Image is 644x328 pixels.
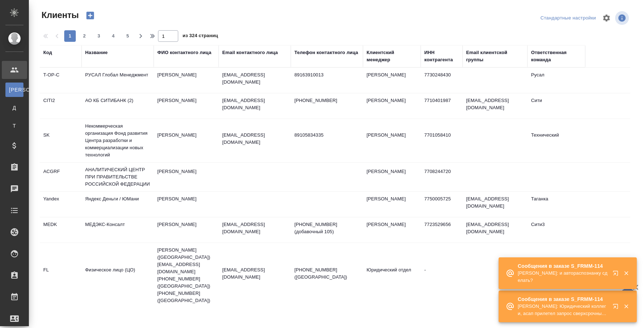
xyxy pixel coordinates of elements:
td: 7723529656 [421,217,463,243]
span: [PERSON_NAME] [9,86,20,93]
span: Клиенты [40,9,79,21]
span: 4 [108,32,119,40]
td: [PERSON_NAME] ([GEOGRAPHIC_DATA]) [EMAIL_ADDRESS][DOMAIN_NAME] [PHONE_NUMBER] ([GEOGRAPHIC_DATA])... [154,243,219,308]
td: ACGRF [40,164,82,190]
p: [PERSON_NAME]: и автораспознанку сделать? [518,270,608,284]
td: МЕДЭКС-Консалт [82,217,154,243]
div: Email клиентской группы [466,49,524,63]
td: [PERSON_NAME] [363,217,421,243]
td: [PERSON_NAME] [363,164,421,190]
td: Некоммерческая организация Фонд развития Центра разработки и коммерциализации новых технологий [82,119,154,162]
td: [PERSON_NAME] [154,128,219,153]
p: [PHONE_NUMBER] ([GEOGRAPHIC_DATA]) [294,266,359,281]
td: Русал [527,68,585,93]
td: [EMAIL_ADDRESS][DOMAIN_NAME] [463,93,527,119]
td: CITI2 [40,93,82,119]
td: 7750005725 [421,192,463,217]
p: 89163910013 [294,71,359,79]
td: [PERSON_NAME] [363,128,421,153]
div: Телефон контактного лица [294,49,358,56]
div: ФИО контактного лица [157,49,211,56]
span: 3 [93,32,105,40]
button: 2 [79,30,90,42]
p: [EMAIL_ADDRESS][DOMAIN_NAME] [222,97,287,111]
td: [PERSON_NAME] [363,68,421,93]
td: Сити [527,93,585,119]
td: АО КБ СИТИБАНК (2) [82,93,154,119]
div: Код [43,49,52,56]
p: [EMAIL_ADDRESS][DOMAIN_NAME] [222,71,287,86]
div: Клиентский менеджер [367,49,417,63]
a: Д [5,101,23,115]
p: Сообщения в заказе S_FRMM-114 [518,296,608,303]
p: [EMAIL_ADDRESS][DOMAIN_NAME] [222,266,287,281]
span: 2 [79,32,90,40]
p: [PHONE_NUMBER] [294,97,359,104]
td: [EMAIL_ADDRESS][DOMAIN_NAME] [463,192,527,217]
td: Yandex [40,192,82,217]
td: [PERSON_NAME] [154,192,219,217]
td: - [421,263,463,288]
td: FL [40,263,82,288]
p: [EMAIL_ADDRESS][DOMAIN_NAME] [222,221,287,235]
span: Т [9,122,20,129]
td: [PERSON_NAME] [363,93,421,119]
td: [PERSON_NAME] [154,68,219,93]
td: [PERSON_NAME] [363,192,421,217]
p: Сообщения в заказе S_FRMM-114 [518,262,608,270]
p: [PHONE_NUMBER] (добавочный 105) [294,221,359,235]
td: РУСАЛ Глобал Менеджмент [82,68,154,93]
div: Ответственная команда [531,49,582,63]
td: 7730248430 [421,68,463,93]
button: Открыть в новой вкладке [608,299,626,316]
span: Д [9,104,20,111]
div: Название [85,49,108,56]
td: [PERSON_NAME] [154,217,219,243]
td: [PERSON_NAME] [154,93,219,119]
span: Настроить таблицу [598,9,615,27]
td: 7701058410 [421,128,463,153]
td: [PERSON_NAME] [154,164,219,190]
button: 3 [93,30,105,42]
button: 5 [122,30,133,42]
p: [EMAIL_ADDRESS][DOMAIN_NAME] [222,132,287,146]
span: 5 [122,32,133,40]
button: Закрыть [619,270,634,276]
div: split button [539,13,598,24]
a: Т [5,119,23,133]
td: MEDK [40,217,82,243]
td: Яндекс Деньги / ЮМани [82,192,154,217]
div: ИНН контрагента [424,49,459,63]
td: Таганка [527,192,585,217]
p: [PERSON_NAME]: Юридический коллеги, асап прилетел запрос сверхсрочный с готовностью [DATE] к 12-1... [518,303,608,317]
td: Технический [527,128,585,153]
td: АНАЛИТИЧЕСКИЙ ЦЕНТР ПРИ ПРАВИТЕЛЬСТВЕ РОССИЙСКОЙ ФЕДЕРАЦИИ [82,163,154,191]
td: 7708244720 [421,164,463,190]
span: из 324 страниц [183,31,218,42]
td: 7710401987 [421,93,463,119]
td: Сити3 [527,217,585,243]
td: SK [40,128,82,153]
div: Email контактного лица [222,49,278,56]
button: Создать [82,9,99,22]
td: T-OP-C [40,68,82,93]
button: Открыть в новой вкладке [608,266,626,283]
td: [EMAIL_ADDRESS][DOMAIN_NAME] [463,217,527,243]
p: 89105834335 [294,132,359,139]
button: Закрыть [619,303,634,310]
button: 4 [108,30,119,42]
td: Физическое лицо (ЦО) [82,263,154,288]
td: Юридический отдел [363,263,421,288]
span: Посмотреть информацию [615,11,630,25]
a: [PERSON_NAME] [5,83,23,97]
